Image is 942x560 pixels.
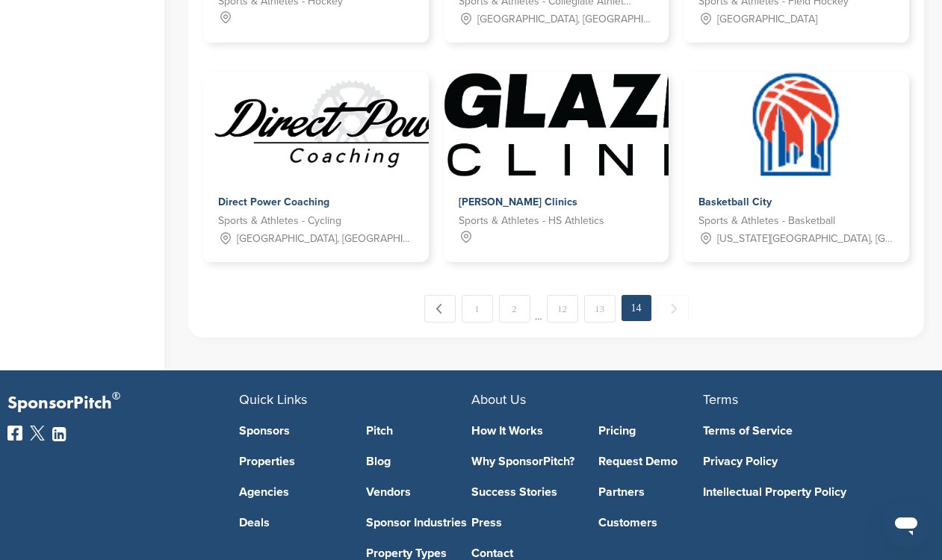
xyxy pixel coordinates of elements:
[218,213,341,229] span: Sports & Athletes - Cycling
[598,425,703,437] a: Pricing
[424,295,456,323] a: ← Previous
[7,426,22,441] img: Facebook
[471,486,576,498] a: Success Stories
[366,455,471,467] a: Blog
[752,72,842,177] img: Sponsorpitch & Basketball City
[203,72,429,262] a: Sponsorpitch & Direct Power Coaching Direct Power Coaching Sports & Athletes - Cycling [GEOGRAPHI...
[598,486,703,498] a: Partners
[471,517,576,529] a: Press
[459,213,604,229] span: Sports & Athletes - HS Athletics
[535,295,542,322] span: …
[657,295,689,322] span: Next →
[366,425,471,437] a: Pitch
[444,72,669,259] a: Sponsorpitch & Glazier Clinics [PERSON_NAME] Clinics Sports & Athletes - HS Athletics
[499,295,530,323] a: 2
[239,425,344,437] a: Sponsors
[882,500,930,548] iframe: Button to launch messaging window
[239,391,307,408] span: Quick Links
[203,72,484,177] img: Sponsorpitch & Direct Power Coaching
[239,455,344,467] a: Properties
[703,455,912,467] a: Privacy Policy
[459,196,577,208] span: [PERSON_NAME] Clinics
[598,455,703,467] a: Request Demo
[703,425,912,437] a: Terms of Service
[698,196,772,208] span: Basketball City
[239,517,344,529] a: Deals
[477,11,654,28] span: [GEOGRAPHIC_DATA], [GEOGRAPHIC_DATA], [GEOGRAPHIC_DATA], [GEOGRAPHIC_DATA]
[584,295,616,323] a: 13
[717,231,894,247] span: [US_STATE][GEOGRAPHIC_DATA], [GEOGRAPHIC_DATA]
[703,391,738,408] span: Terms
[218,196,329,208] span: Direct Power Coaching
[30,426,45,441] img: Twitter
[471,455,576,467] a: Why SponsorPitch?
[471,547,576,559] a: Contact
[366,486,471,498] a: Vendors
[112,387,120,405] span: ®
[471,391,526,408] span: About Us
[684,72,909,262] a: Sponsorpitch & Basketball City Basketball City Sports & Athletes - Basketball [US_STATE][GEOGRAPH...
[237,231,414,247] span: [GEOGRAPHIC_DATA], [GEOGRAPHIC_DATA], [GEOGRAPHIC_DATA], [GEOGRAPHIC_DATA], [GEOGRAPHIC_DATA], [G...
[462,295,493,323] a: 1
[622,295,651,321] em: 14
[471,425,576,437] a: How It Works
[598,517,703,529] a: Customers
[366,547,471,559] a: Property Types
[717,11,817,28] span: [GEOGRAPHIC_DATA]
[239,486,344,498] a: Agencies
[703,486,912,498] a: Intellectual Property Policy
[366,517,471,529] a: Sponsor Industries
[698,213,835,229] span: Sports & Athletes - Basketball
[7,393,239,414] p: SponsorPitch
[547,295,578,323] a: 12
[444,72,791,177] img: Sponsorpitch & Glazier Clinics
